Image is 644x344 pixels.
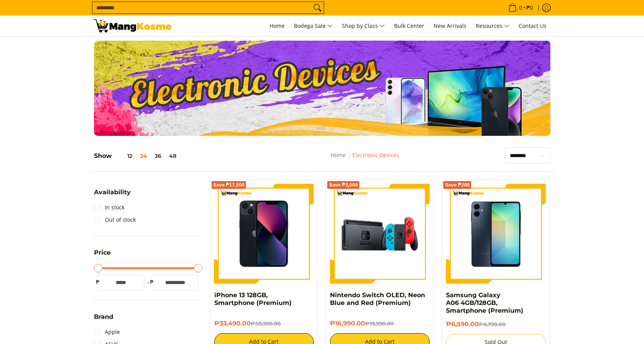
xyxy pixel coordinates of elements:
[94,250,111,262] summary: Open
[94,189,131,201] summary: Open
[112,153,136,159] button: 12
[214,184,314,284] img: iPhone 13 128GB, Smartphone (Premium)
[94,250,111,256] span: Price
[342,21,385,31] span: Shop by Class
[151,153,165,159] button: 36
[94,314,113,320] span: Brand
[165,153,180,159] button: 48
[434,22,466,29] span: New Arrivals
[94,214,136,226] a: Out of stock
[213,183,245,187] span: Save ₱17,500
[330,320,430,327] h6: ₱16,990.00
[148,278,156,286] span: ₱
[270,22,285,29] span: Home
[94,152,180,160] h5: Show
[390,15,428,36] a: Bulk Center
[94,19,171,33] img: Electronic Devices - Premium Brands with Warehouse Prices l Mang Kosme
[276,151,454,168] nav: Breadcrumbs
[214,320,314,327] h6: ₱33,490.00
[445,183,470,187] span: Save ₱200
[251,320,281,327] del: ₱50,990.00
[311,2,324,14] button: Search
[430,15,470,36] a: New Arrivals
[136,153,151,159] button: 24
[446,291,523,314] a: Samsung Galaxy A06 4GB/128GB, Smartphone (Premium)
[446,320,546,328] h6: ₱6,590.00
[266,15,289,36] a: Home
[472,15,513,36] a: Resources
[94,189,131,195] span: Availability
[290,15,337,36] a: Bodega Sale
[331,151,346,159] a: Home
[525,5,534,10] span: ₱0
[365,320,394,327] del: ₱19,990.00
[214,291,292,306] a: iPhone 13 128GB, Smartphone (Premium)
[330,184,430,284] img: nintendo-switch-with-joystick-and-dock-full-view-mang-kosme
[94,201,125,214] a: In stock
[446,184,546,284] img: samsung-a06-smartphone-full-view-mang-kosme
[330,291,425,306] a: Nintendo Switch OLED, Neon Blue and Red (Premium)
[479,321,506,327] del: ₱6,790.00
[515,15,550,36] a: Contact Us
[518,5,523,10] span: 0
[352,151,399,159] a: Electronic Devices
[94,278,102,286] span: ₱
[329,183,358,187] span: Save ₱3,000
[506,3,535,12] span: •
[94,314,113,326] summary: Open
[519,22,547,29] span: Contact Us
[179,15,550,36] nav: Main Menu
[338,15,389,36] a: Shop by Class
[94,326,120,338] a: Apple
[394,22,424,29] span: Bulk Center
[294,21,333,31] span: Bodega Sale
[476,21,509,31] span: Resources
